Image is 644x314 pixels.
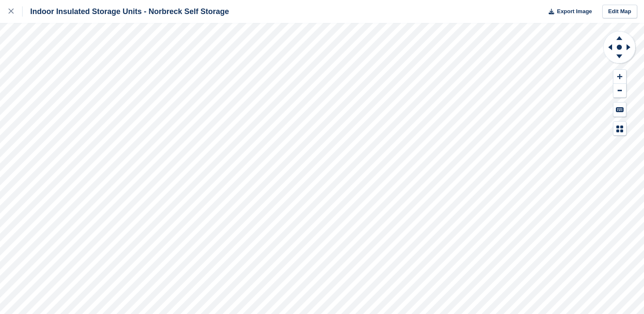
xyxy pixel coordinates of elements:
div: Indoor Insulated Storage Units - Norbreck Self Storage [23,6,229,17]
button: Map Legend [613,122,626,136]
button: Export Image [544,5,592,19]
button: Zoom In [613,70,626,84]
a: Edit Map [602,5,637,19]
button: Keyboard Shortcuts [613,103,626,117]
span: Export Image [557,7,592,16]
button: Zoom Out [613,84,626,98]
